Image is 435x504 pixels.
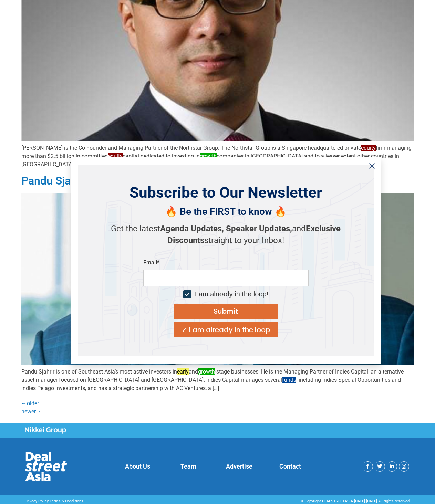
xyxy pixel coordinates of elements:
[361,145,376,151] font: equity
[50,499,83,503] a: Terms & Conditions
[21,408,41,415] a: newer→
[21,368,414,392] p: Pandu Sjahrir is one of Southeast Asia’s most active investors in and -stage businesses. He is th...
[279,463,301,470] a: Contact
[125,463,150,470] a: About Us
[21,400,27,407] span: ←
[198,368,215,375] font: growth
[200,153,217,159] font: growth
[25,427,66,434] img: Nikkei Group
[25,499,49,503] a: Privacy Policy
[36,408,41,415] span: →
[282,377,296,383] font: funds
[21,174,87,187] a: Pandu Sjahrir
[180,463,196,470] a: Team
[226,463,252,470] a: Advertise
[108,153,123,159] font: equity
[177,368,189,375] font: early
[21,400,39,407] a: ←older
[21,144,414,169] p: [PERSON_NAME] is the Co-Founder and Managing Partner of the Northstar Group. The Northstar Group ...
